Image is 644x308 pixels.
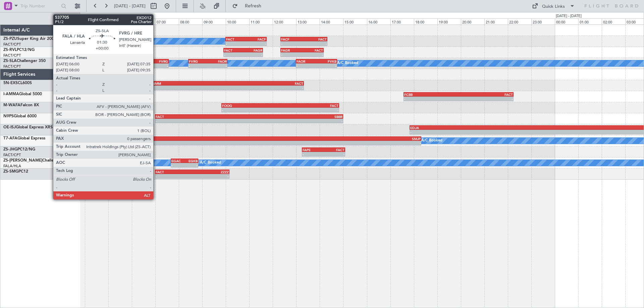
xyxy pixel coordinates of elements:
[273,18,296,24] div: 12:00
[179,18,202,24] div: 08:00
[323,148,344,152] div: FACT
[337,58,358,68] div: A/C Booked
[281,48,302,52] div: FAGR
[297,64,317,68] div: -
[3,53,21,58] a: FACT/CPT
[3,152,21,158] a: FACT/CPT
[108,18,132,24] div: 05:00
[150,81,226,85] div: DNMM
[208,59,227,63] div: FAOR
[155,18,179,24] div: 07:00
[3,164,21,169] a: FALA/HLA
[410,130,541,134] div: -
[132,163,147,167] div: -
[132,141,276,145] div: -
[226,18,249,24] div: 10:00
[156,174,192,178] div: -
[529,1,578,11] button: Quick Links
[150,59,168,63] div: FVRG
[246,37,266,41] div: FACF
[3,147,35,151] a: ZS-JHGPC12/NG
[437,18,461,24] div: 19:00
[414,18,437,24] div: 18:00
[132,18,155,24] div: 06:00
[118,163,132,167] div: -
[189,59,208,63] div: FVRG
[281,42,304,46] div: -
[276,137,421,141] div: SMJP
[150,64,168,68] div: -
[224,53,243,57] div: -
[461,18,484,24] div: 20:00
[3,37,54,41] a: ZS-PZUSuper King Air 200
[3,170,18,174] span: ZS-SMG
[226,37,246,41] div: FACT
[200,158,221,168] div: A/C Booked
[459,97,513,101] div: -
[421,136,442,146] div: A/C Booked
[249,115,342,119] div: SBBR
[3,147,17,151] span: ZS-JHG
[3,125,16,129] span: OE-ISJ
[3,103,39,107] a: M-WAFAFalcon 8X
[224,48,243,52] div: FACT
[85,18,108,24] div: 04:00
[132,64,150,68] div: -
[3,114,37,118] a: N9PSGlobal 6000
[239,4,267,8] span: Refresh
[280,108,338,112] div: -
[280,104,338,108] div: FACT
[156,115,249,119] div: FACT
[243,53,262,57] div: -
[171,159,184,163] div: EGAC
[578,18,602,24] div: 01:00
[3,42,21,47] a: FACT/CPT
[390,18,414,24] div: 17:00
[20,1,59,11] input: Trip Number
[3,37,17,41] span: ZS-PZU
[303,152,323,156] div: -
[281,37,304,41] div: FACF
[3,136,17,140] span: T7-AFA
[118,159,132,163] div: EGKB
[114,3,146,9] span: [DATE] - [DATE]
[208,64,227,68] div: -
[3,170,28,174] a: ZS-SMGPC12
[3,48,35,52] a: ZS-RVLPC12/NG
[226,42,246,46] div: -
[132,137,276,141] div: FALA
[222,108,280,112] div: -
[303,148,323,152] div: FAPE
[3,103,20,107] span: M-WAFA
[320,18,343,24] div: 14:00
[404,93,459,97] div: FCBB
[304,42,327,46] div: -
[184,163,198,167] div: -
[459,93,513,97] div: FACT
[222,104,280,108] div: FOOG
[189,64,208,68] div: -
[297,59,317,63] div: FAOR
[3,114,14,118] span: N9PS
[367,18,390,24] div: 16:00
[3,159,71,163] a: ZS-[PERSON_NAME]Challenger 604
[3,81,18,85] span: 5N-EXS
[226,81,303,85] div: FACT
[243,48,262,52] div: FAGR
[150,86,226,90] div: -
[276,141,421,145] div: -
[184,159,198,163] div: EGKB
[317,59,337,63] div: FVKB
[3,64,21,69] a: FACT/CPT
[3,125,53,129] a: OE-ISJGlobal Express XRS
[3,159,42,163] span: ZS-[PERSON_NAME]
[410,126,541,130] div: EDJA
[3,59,46,63] a: ZS-SLAChallenger 350
[531,18,555,24] div: 23:00
[3,48,17,52] span: ZS-RVL
[132,159,147,163] div: EGAC
[555,18,578,24] div: 00:00
[226,86,303,90] div: -
[3,92,42,96] a: I-AMMAGlobal 5000
[246,42,266,46] div: -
